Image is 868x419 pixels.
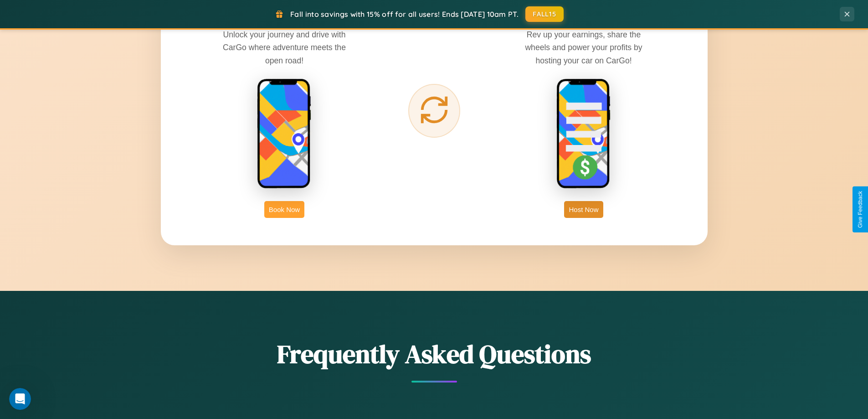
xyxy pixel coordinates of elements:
img: rent phone [257,78,312,190]
img: host phone [556,78,611,190]
span: Fall into savings with 15% off for all users! Ends [DATE] 10am PT. [290,10,519,19]
button: FALL15 [525,6,564,22]
iframe: Intercom live chat [9,388,31,410]
p: Rev up your earnings, share the wheels and power your profits by hosting your car on CarGo! [515,28,652,67]
h2: Frequently Asked Questions [161,336,708,372]
p: Unlock your journey and drive with CarGo where adventure meets the open road! [216,28,353,67]
button: Book Now [264,201,304,218]
div: Give Feedback [857,191,863,228]
button: Host Now [564,201,603,218]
